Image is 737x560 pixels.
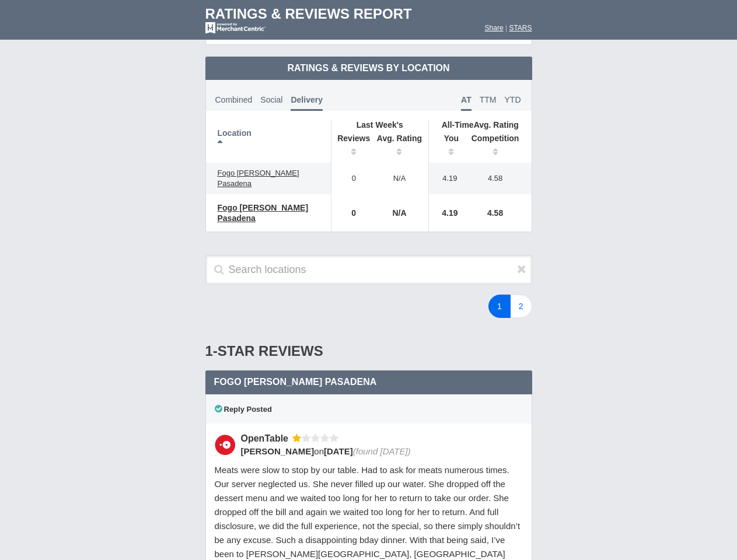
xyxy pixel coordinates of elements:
[429,130,465,163] th: You: activate to sort column ascending
[205,332,532,370] div: 1-Star Reviews
[465,130,532,163] th: Competition: activate to sort column ascending
[215,435,235,455] img: OpenTable
[510,295,532,318] a: 2
[291,95,322,111] span: Delivery
[215,95,253,104] span: Combined
[505,95,521,104] span: YTD
[214,377,377,387] span: Fogo [PERSON_NAME] Pasadena
[371,163,429,194] td: N/A
[215,405,272,414] span: Reply Posted
[505,24,507,32] span: |
[206,120,331,163] th: Location: activate to sort column descending
[353,446,411,456] span: (found [DATE])
[331,130,371,163] th: Reviews: activate to sort column ascending
[480,95,497,104] span: TTM
[331,120,428,130] th: Last Week's
[465,194,532,232] td: 4.58
[324,446,353,456] span: [DATE]
[260,95,282,104] span: Social
[429,163,465,194] td: 4.19
[331,163,371,194] td: 0
[509,24,532,32] a: STARS
[218,169,299,188] span: Fogo [PERSON_NAME] Pasadena
[205,22,266,34] img: mc-powered-by-logo-white-103.png
[429,194,465,232] td: 4.19
[371,194,429,232] td: N/A
[465,163,532,194] td: 4.58
[488,295,511,318] a: 1
[442,120,474,129] span: All-Time
[461,95,471,111] span: AT
[205,57,532,80] td: Ratings & Reviews by Location
[218,203,309,223] span: Fogo [PERSON_NAME] Pasadena
[212,201,325,225] a: Fogo [PERSON_NAME] Pasadena
[485,24,504,32] a: Share
[212,166,325,191] a: Fogo [PERSON_NAME] Pasadena
[371,130,429,163] th: Avg. Rating: activate to sort column ascending
[241,432,293,444] div: OpenTable
[241,445,515,457] div: on
[241,446,315,456] span: [PERSON_NAME]
[429,120,532,130] th: Avg. Rating
[331,194,371,232] td: 0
